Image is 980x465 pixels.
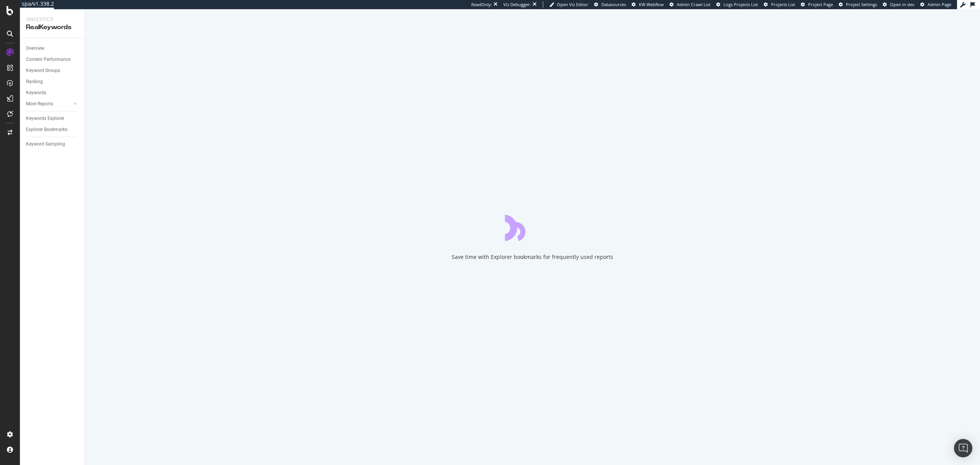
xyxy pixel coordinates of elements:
[26,126,79,134] a: Explorer Bookmarks
[801,2,833,8] a: Project Page
[26,67,60,75] div: Keyword Groups
[505,213,560,241] div: animation
[639,2,664,7] span: KW Webflow
[839,2,877,8] a: Project Settings
[26,56,70,64] div: Content Performance
[670,2,710,8] a: Admin Crawl List
[26,115,79,123] a: Keywords Explorer
[471,2,492,8] div: ReadOnly:
[26,126,67,134] div: Explorer Bookmarks
[26,44,79,52] a: Overview
[594,2,626,8] a: Datasources
[26,44,44,52] div: Overview
[26,89,79,97] a: Keywords
[503,2,531,8] div: Viz Debugger:
[954,439,972,457] div: Open Intercom Messenger
[452,253,613,261] div: Save time with Explorer bookmarks for frequently used reports
[557,2,588,7] span: Open Viz Editor
[846,2,877,7] span: Project Settings
[26,140,79,148] a: Keyword Sampling
[632,2,664,8] a: KW Webflow
[26,56,79,64] a: Content Performance
[771,2,795,7] span: Projects List
[26,115,64,123] div: Keywords Explorer
[26,78,43,86] div: Ranking
[601,2,626,7] span: Datasources
[716,2,758,8] a: Logs Projects List
[26,100,53,108] div: More Reports
[26,23,78,32] div: RealKeywords
[26,78,79,86] a: Ranking
[26,67,79,75] a: Keyword Groups
[890,2,915,7] span: Open in dev
[26,140,65,148] div: Keyword Sampling
[883,2,915,8] a: Open in dev
[928,2,951,7] span: Admin Page
[26,15,78,23] div: Analytics
[26,100,72,108] a: More Reports
[764,2,795,8] a: Projects List
[724,2,758,7] span: Logs Projects List
[808,2,833,7] span: Project Page
[677,2,710,7] span: Admin Crawl List
[26,89,46,97] div: Keywords
[920,2,951,8] a: Admin Page
[549,2,588,8] a: Open Viz Editor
